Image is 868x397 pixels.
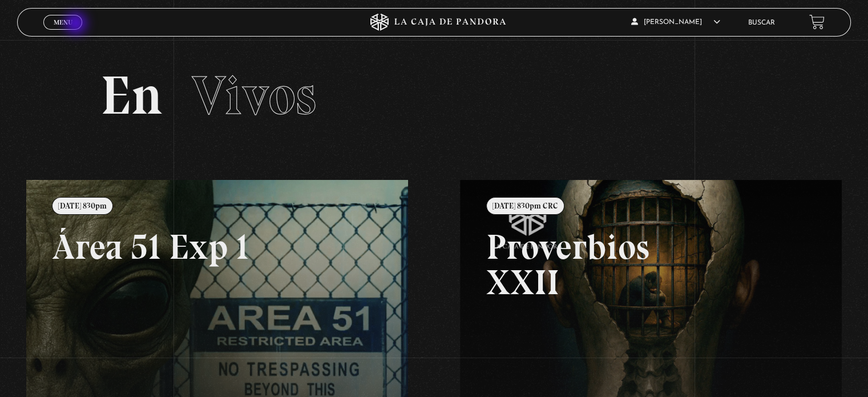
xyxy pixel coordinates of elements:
h2: En [100,69,767,123]
span: Cerrar [50,29,76,37]
span: Menu [54,19,72,26]
a: Buscar [748,19,775,26]
span: [PERSON_NAME] [631,19,720,26]
a: View your shopping cart [809,14,825,30]
span: Vivos [192,63,316,128]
